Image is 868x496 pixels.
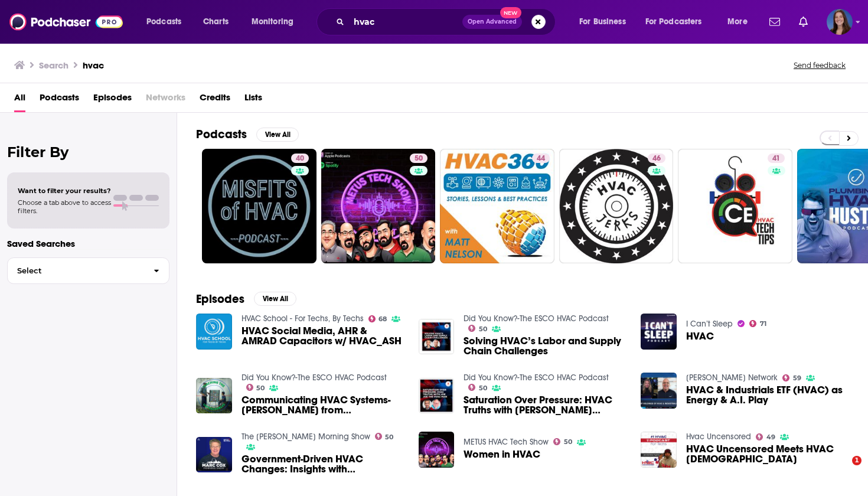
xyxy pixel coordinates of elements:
a: Government-Driven HVAC Changes: Insights with Brian Agers of Agers HVAC [242,454,404,474]
span: 68 [378,316,387,322]
a: Charts [195,12,236,31]
button: open menu [638,12,719,31]
a: 41 [678,149,792,263]
a: Communicating HVAC Systems- Todd Kler from HVACRedu.net [242,395,404,415]
div: Search podcasts, credits, & more... [328,8,567,35]
span: Credits [200,88,230,112]
a: 44 [532,154,550,163]
button: open menu [571,12,641,31]
span: HVAC Uncensored Meets HVAC [DEMOGRAPHIC_DATA] [686,444,849,464]
a: Did You Know?-The ESCO HVAC Podcast [464,314,609,324]
span: Want to filter your results? [18,187,111,195]
a: The Marc Cox Morning Show [242,432,370,442]
img: Government-Driven HVAC Changes: Insights with Brian Agers of Agers HVAC [196,437,232,473]
iframe: Intercom live chat [828,456,856,484]
a: Solving HVAC’s Labor and Supply Chain Challenges [464,336,626,356]
span: Communicating HVAC Systems- [PERSON_NAME] from [DOMAIN_NAME] [242,395,404,415]
a: 50 [553,438,572,445]
button: open menu [719,12,762,31]
span: Charts [203,14,229,30]
button: Open AdvancedNew [462,15,522,29]
span: For Podcasters [645,14,702,30]
span: 50 [479,327,487,332]
a: All [14,88,25,112]
a: Episodes [93,88,132,112]
button: Send feedback [790,60,849,70]
img: HVAC [641,314,677,350]
span: For Business [579,14,626,30]
a: Did You Know?-The ESCO HVAC Podcast [242,373,387,383]
span: Choose a tab above to access filters. [18,198,111,215]
span: Saturation Over Pressure: HVAC Truths with [PERSON_NAME] [PERSON_NAME] the HVAC Man [464,395,626,415]
span: 59 [793,376,801,381]
img: Women in HVAC [419,432,455,468]
img: Communicating HVAC Systems- Todd Kler from HVACRedu.net [196,378,232,414]
span: More [727,14,748,30]
a: Show notifications dropdown [794,12,812,32]
a: Saturation Over Pressure: HVAC Truths with Joe Joe the HVAC Man [464,395,626,415]
h3: Search [39,60,68,71]
a: 46 [559,149,674,263]
span: 46 [652,153,661,165]
span: Monitoring [252,14,293,30]
span: 40 [296,153,304,165]
h2: Episodes [196,292,244,306]
input: Search podcasts, credits, & more... [349,12,462,31]
span: Select [8,267,144,275]
a: 71 [749,320,766,327]
a: Did You Know?-The ESCO HVAC Podcast [464,373,609,383]
span: 50 [385,435,393,440]
a: PodcastsView All [196,127,299,142]
a: HVAC Uncensored Meets HVAC GOD [686,444,849,464]
h2: Podcasts [196,127,247,142]
a: EpisodesView All [196,292,296,306]
span: New [500,7,521,18]
span: 50 [479,386,487,391]
a: 59 [782,374,801,381]
button: Select [7,257,169,284]
a: 49 [756,433,775,440]
img: HVAC Social Media, AHR & AMRAD Capacitors w/ HVAC_ASH [196,314,232,350]
p: Saved Searches [7,238,169,249]
a: 50 [375,433,394,440]
img: Saturation Over Pressure: HVAC Truths with Joe Joe the HVAC Man [419,378,455,414]
a: 46 [648,154,665,163]
img: Solving HVAC’s Labor and Supply Chain Challenges [419,319,455,355]
a: Schwab Network [686,373,778,383]
a: Hvac Uncensored [686,432,751,442]
a: HVAC Uncensored Meets HVAC GOD [641,432,677,468]
span: Logged in as emmadonovan [827,9,853,35]
button: Show profile menu [827,9,853,35]
a: 40 [202,149,316,263]
a: Lists [244,88,262,112]
span: HVAC Social Media, AHR & AMRAD Capacitors w/ HVAC_ASH [242,326,404,346]
span: 41 [772,153,780,165]
a: HVAC & Industrials ETF (HVAC) as Energy & A.I. Play [686,385,849,405]
a: 50 [321,149,436,263]
a: METUS HVAC Tech Show [464,437,549,447]
span: 1 [852,456,862,465]
a: Podcasts [40,88,79,112]
span: Networks [146,88,185,112]
img: Podchaser - Follow, Share and Rate Podcasts [9,11,123,33]
a: HVAC & Industrials ETF (HVAC) as Energy & A.I. Play [641,373,677,409]
span: 50 [564,439,572,445]
a: 50 [468,325,487,332]
span: 50 [415,153,423,165]
a: Women in HVAC [464,449,540,459]
a: HVAC [686,331,714,341]
button: View All [256,128,299,142]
